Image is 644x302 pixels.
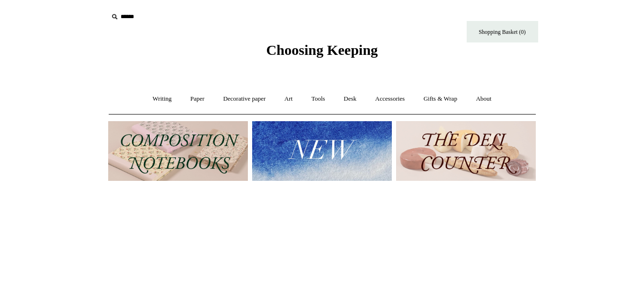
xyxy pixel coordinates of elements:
[303,86,334,112] a: Tools
[266,50,378,56] a: Choosing Keeping
[396,121,536,181] img: The Deli Counter
[266,42,378,58] span: Choosing Keeping
[415,86,466,112] a: Gifts & Wrap
[367,86,413,112] a: Accessories
[467,21,538,42] a: Shopping Basket (0)
[215,86,274,112] a: Decorative paper
[335,86,365,112] a: Desk
[467,86,500,112] a: About
[182,86,213,112] a: Paper
[108,121,248,181] img: 202302 Composition ledgers.jpg__PID:69722ee6-fa44-49dd-a067-31375e5d54ec
[276,86,301,112] a: Art
[252,121,392,181] img: New.jpg__PID:f73bdf93-380a-4a35-bcfe-7823039498e1
[144,86,180,112] a: Writing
